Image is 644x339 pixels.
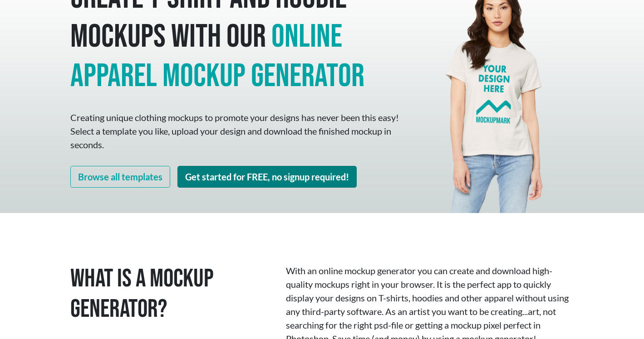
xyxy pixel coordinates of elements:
a: Browse all templates [70,166,170,188]
a: Get started for FREE, no signup required! [177,166,357,188]
h1: What is a Mockup Generator? [70,264,272,324]
p: Creating unique clothing mockups to promote your designs has never been this easy! Select a templ... [70,111,402,151]
span: online apparel mockup generator [70,17,364,96]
